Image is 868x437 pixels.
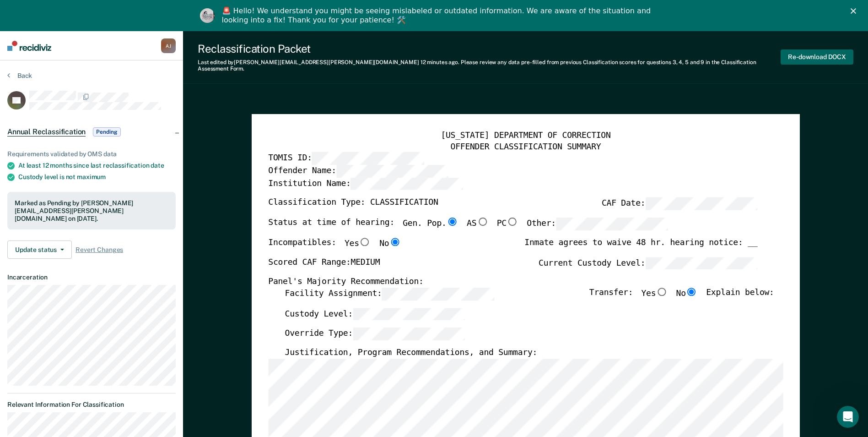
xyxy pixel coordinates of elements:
[161,38,176,53] button: AJ
[15,199,168,222] div: Marked as Pending by [PERSON_NAME][EMAIL_ADDRESS][PERSON_NAME][DOMAIN_NAME] on [DATE].
[75,246,123,254] span: Revert Changes
[18,162,176,169] div: At least 12 months since last reclassification
[421,59,458,66] span: 12 minutes ago
[7,150,176,158] div: Requirements validated by OMS data
[285,307,465,320] label: Custody Level:
[781,49,853,65] button: Re-download DOCX
[7,41,51,51] img: Recidiviz
[268,197,438,210] label: Classification Type: CLASSIFICATION
[656,287,668,295] input: Yes
[476,218,488,226] input: AS
[268,277,757,288] div: Panel's Majority Recommendation:
[161,38,176,53] div: A J
[403,218,458,230] label: Gen. Pop.
[676,287,697,300] label: No
[7,401,176,409] dt: Relevant Information For Classification
[645,197,757,210] input: CAF Date:
[446,218,458,226] input: Gen. Pop.
[602,197,757,210] label: CAF Date:
[7,273,176,281] dt: Incarceration
[851,8,860,14] div: Close
[389,237,401,246] input: No
[312,152,424,165] input: TOMIS ID:
[285,287,494,300] label: Facility Assignment:
[467,218,488,230] label: AS
[200,8,215,23] img: Profile image for Kim
[222,6,654,25] div: 🚨 Hello! We understand you might be seeing mislabeled or outdated information. We are aware of th...
[268,237,401,257] div: Incompatibles:
[539,257,757,269] label: Current Custody Level:
[268,218,668,238] div: Status at time of hearing:
[350,177,463,190] input: Institution Name:
[198,59,781,72] div: Last edited by [PERSON_NAME][EMAIL_ADDRESS][PERSON_NAME][DOMAIN_NAME] . Please review any data pr...
[353,328,465,340] input: Override Type:
[527,218,668,230] label: Other:
[524,237,757,257] div: Inmate agrees to waive 48 hr. hearing notice: __
[7,127,86,137] span: Annual Reclassification
[93,127,120,137] span: Pending
[77,173,106,180] span: maximum
[285,328,465,340] label: Override Type:
[268,152,424,165] label: TOMIS ID:
[496,218,518,230] label: PC
[686,287,698,295] input: No
[345,237,371,249] label: Yes
[379,237,401,249] label: No
[837,406,859,428] iframe: Intercom live chat
[285,348,537,359] label: Justification, Program Recommendations, and Summary:
[268,165,448,178] label: Offender Name:
[268,257,380,269] label: Scored CAF Range: MEDIUM
[151,162,164,169] span: date
[7,240,72,259] button: Update status
[556,218,668,230] input: Other:
[7,71,32,80] button: Back
[641,287,668,300] label: Yes
[507,218,518,226] input: PC
[268,141,783,152] div: OFFENDER CLASSIFICATION SUMMARY
[268,177,463,190] label: Institution Name:
[336,165,448,178] input: Offender Name:
[382,287,494,300] input: Facility Assignment:
[353,307,465,320] input: Custody Level:
[589,287,774,307] div: Transfer: Explain below:
[359,237,371,246] input: Yes
[268,131,783,142] div: [US_STATE] DEPARTMENT OF CORRECTION
[18,173,176,181] div: Custody level is not
[198,42,781,55] div: Reclassification Packet
[645,257,757,269] input: Current Custody Level:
